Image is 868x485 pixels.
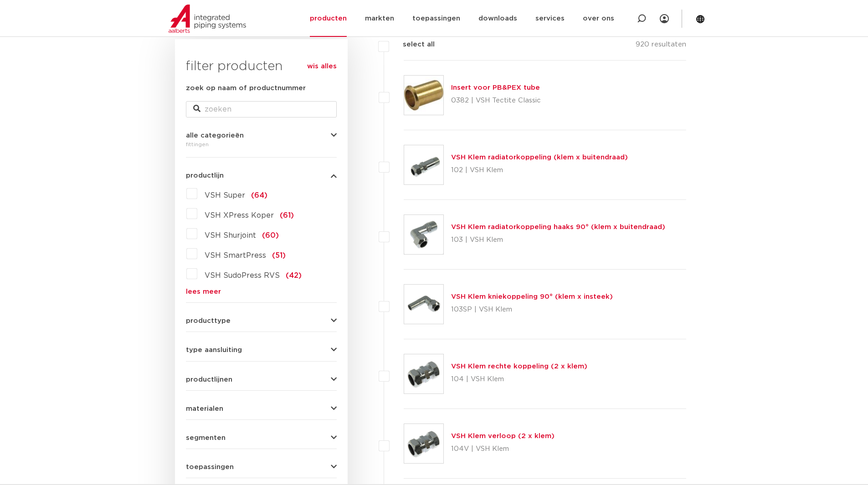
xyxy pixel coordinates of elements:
[404,76,443,115] img: Thumbnail for Insert voor PB&PEX tube
[186,317,337,324] button: producttype
[636,39,686,53] p: 920 resultaten
[404,145,443,184] img: Thumbnail for VSH Klem radiatorkoppeling (klem x buitendraad)
[186,288,337,295] a: lees meer
[186,434,337,441] button: segmenten
[205,252,266,259] span: VSH SmartPress
[404,285,443,324] img: Thumbnail for VSH Klem kniekoppeling 90° (klem x insteek)
[389,39,435,50] label: select all
[186,57,337,76] h3: filter producten
[451,163,628,178] p: 102 | VSH Klem
[404,354,443,393] img: Thumbnail for VSH Klem rechte koppeling (2 x klem)
[186,376,337,383] button: productlijnen
[186,101,337,117] input: zoeken
[186,464,337,470] button: toepassingen
[451,363,587,370] a: VSH Klem rechte koppeling (2 x klem)
[186,347,337,353] button: type aansluiting
[451,302,613,317] p: 103SP | VSH Klem
[404,424,443,463] img: Thumbnail for VSH Klem verloop (2 x klem)
[186,317,231,324] span: producttype
[186,172,337,179] button: productlijn
[186,83,306,94] label: zoek op naam of productnummer
[186,172,224,179] span: productlijn
[451,154,628,161] a: VSH Klem radiatorkoppeling (klem x buitendraad)
[251,192,267,199] span: (64)
[205,232,256,239] span: VSH Shurjoint
[451,224,665,230] a: VSH Klem radiatorkoppeling haaks 90° (klem x buitendraad)
[262,232,279,239] span: (60)
[205,272,280,279] span: VSH SudoPress RVS
[280,212,294,219] span: (61)
[272,252,286,259] span: (51)
[186,132,244,139] span: alle categorieën
[186,464,234,470] span: toepassingen
[186,132,337,139] button: alle categorieën
[451,293,613,300] a: VSH Klem kniekoppeling 90° (klem x insteek)
[307,61,337,72] a: wis alles
[186,139,337,150] div: fittingen
[186,434,226,441] span: segmenten
[186,347,242,353] span: type aansluiting
[186,376,232,383] span: productlijnen
[205,192,245,199] span: VSH Super
[451,84,540,91] a: Insert voor PB&PEX tube
[205,212,274,219] span: VSH XPress Koper
[451,233,665,247] p: 103 | VSH Klem
[186,405,223,412] span: materialen
[451,93,541,108] p: 0382 | VSH Tectite Classic
[286,272,302,279] span: (42)
[451,442,555,456] p: 104V | VSH Klem
[404,215,443,254] img: Thumbnail for VSH Klem radiatorkoppeling haaks 90° (klem x buitendraad)
[451,372,587,387] p: 104 | VSH Klem
[451,433,555,439] a: VSH Klem verloop (2 x klem)
[186,405,337,412] button: materialen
